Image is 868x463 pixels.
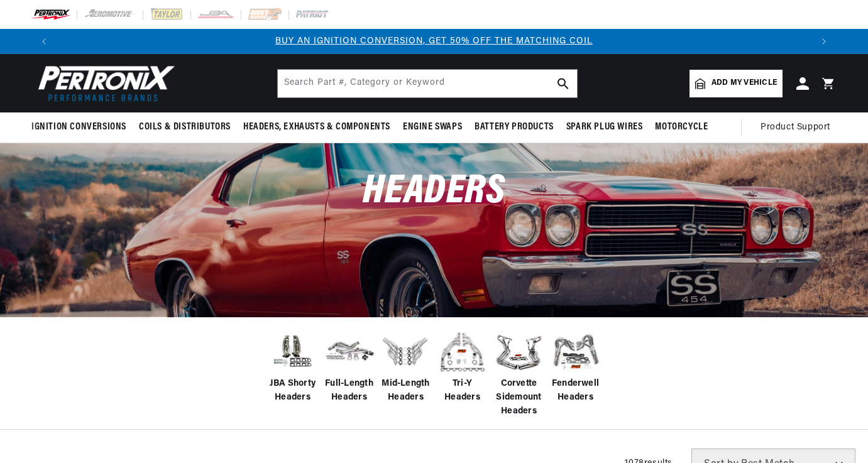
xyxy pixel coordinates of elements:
[133,112,237,142] summary: Coils & Distributors
[649,112,714,142] summary: Motorcycle
[275,36,593,46] a: BUY AN IGNITION CONVERSION, GET 50% OFF THE MATCHING COIL
[689,70,783,97] a: Add my vehicle
[551,327,601,377] img: Fenderwell Headers
[243,121,390,134] span: Headers, Exhausts & Components
[381,327,431,377] img: Mid-Length Headers
[57,35,811,48] div: 1 of 3
[468,112,560,142] summary: Battery Products
[324,327,375,405] a: Full-Length Headers Full-Length Headers
[437,327,488,405] a: Tri-Y Headers Tri-Y Headers
[811,29,837,54] button: Translation missing: en.sections.announcements.next_announcement
[324,377,375,405] span: Full-Length Headers
[761,121,830,134] span: Product Support
[278,70,577,97] input: Search Part #, Category or Keyword
[655,121,708,134] span: Motorcycle
[31,112,133,142] summary: Ignition Conversions
[268,377,318,405] span: JBA Shorty Headers
[397,112,468,142] summary: Engine Swaps
[363,172,505,212] span: Headers
[237,112,397,142] summary: Headers, Exhausts & Components
[324,332,375,371] img: Full-Length Headers
[31,121,126,134] span: Ignition Conversions
[761,112,837,143] summary: Product Support
[475,121,554,134] span: Battery Products
[268,330,318,373] img: JBA Shorty Headers
[549,70,577,97] button: search button
[31,29,57,54] button: Translation missing: en.sections.announcements.previous_announcement
[437,377,488,405] span: Tri-Y Headers
[139,121,231,134] span: Coils & Distributors
[381,377,431,405] span: Mid-Length Headers
[566,121,643,134] span: Spark Plug Wires
[31,62,176,105] img: Pertronix
[560,112,649,142] summary: Spark Plug Wires
[381,327,431,405] a: Mid-Length Headers Mid-Length Headers
[494,327,544,377] img: Corvette Sidemount Headers
[437,327,488,377] img: Tri-Y Headers
[494,327,544,419] a: Corvette Sidemount Headers Corvette Sidemount Headers
[268,327,318,405] a: JBA Shorty Headers JBA Shorty Headers
[551,327,601,405] a: Fenderwell Headers Fenderwell Headers
[551,377,601,405] span: Fenderwell Headers
[494,377,544,419] span: Corvette Sidemount Headers
[57,35,811,48] div: Announcement
[711,77,777,89] span: Add my vehicle
[403,121,462,134] span: Engine Swaps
